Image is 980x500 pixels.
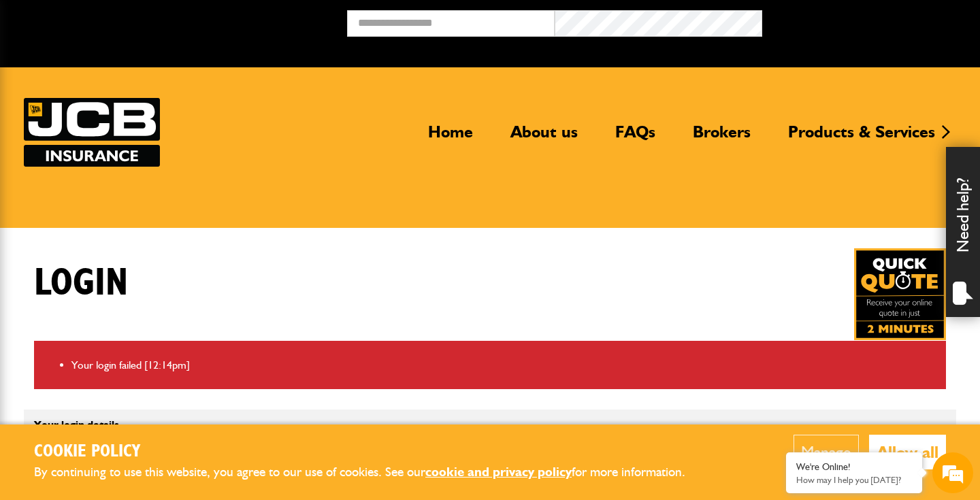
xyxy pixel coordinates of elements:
a: Products & Services [778,122,945,153]
li: Your login failed [12:14pm] [71,356,936,374]
img: Quick Quote [854,248,946,340]
p: Your login details [34,420,635,431]
a: Home [418,122,483,153]
img: JCB Insurance Services logo [24,98,160,167]
h2: Cookie Policy [34,441,708,463]
a: FAQs [605,122,666,153]
a: Get your insurance quote in just 2-minutes [854,248,946,340]
button: Broker Login [762,10,970,31]
button: Allow all [869,435,946,469]
p: How may I help you today? [796,475,912,485]
button: Manage [794,435,859,469]
h1: Login [34,261,128,306]
a: About us [500,122,588,153]
a: Brokers [683,122,761,153]
a: JCB Insurance Services [24,98,160,167]
a: cookie and privacy policy [425,464,572,480]
p: By continuing to use this website, you agree to our use of cookies. See our for more information. [34,462,708,483]
div: We're Online! [796,461,912,473]
div: Need help? [946,147,980,317]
